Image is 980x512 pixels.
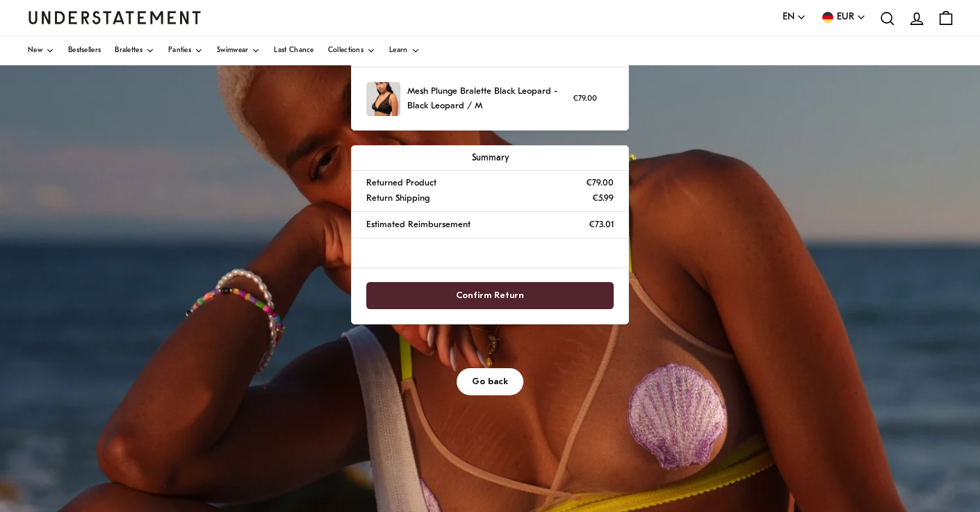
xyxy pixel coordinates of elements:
[217,47,248,54] span: Swimwear
[589,217,614,232] p: €73.01
[28,11,202,24] a: Understatement Homepage
[586,176,614,190] p: €79.00
[472,369,508,395] span: Go back
[457,368,523,395] button: Go back
[407,84,566,114] p: Mesh Plunge Bralette Black Leopard - Black Leopard / M
[366,176,436,190] p: Returned Product
[115,36,154,65] a: Bralettes
[68,47,101,54] span: Bestsellers
[274,36,313,65] a: Last Chance
[820,10,866,25] button: EUR
[168,36,203,65] a: Panties
[783,10,794,25] span: EN
[366,82,400,116] img: mesh-plunge-bralette-wild-polish-34238063837349_f10bfcf8-3553-4ebe-9286-5396130a6603.jpg
[389,36,420,65] a: Learn
[28,47,42,54] span: New
[217,36,260,65] a: Swimwear
[592,191,614,206] p: €5.99
[389,47,408,54] span: Learn
[68,36,101,65] a: Bestsellers
[366,151,614,165] p: Summary
[366,191,430,206] p: Return Shipping
[115,47,142,54] span: Bralettes
[837,10,854,25] span: EUR
[783,10,806,25] button: EN
[328,36,375,65] a: Collections
[573,92,597,106] p: €79.00
[456,283,524,308] span: Confirm Return
[168,47,191,54] span: Panties
[366,217,471,232] p: Estimated Reimbursement
[328,47,364,54] span: Collections
[366,282,614,309] button: Confirm Return
[274,47,313,54] span: Last Chance
[28,36,54,65] a: New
